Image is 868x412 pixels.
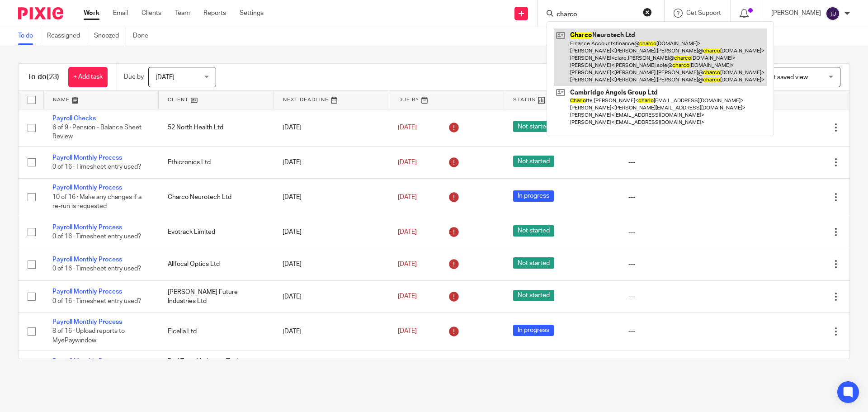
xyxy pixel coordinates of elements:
span: Not started [513,257,554,269]
a: Payroll Monthly Process [52,185,122,191]
span: Not started [513,225,554,237]
div: --- [628,193,726,202]
div: --- [628,227,726,237]
span: [DATE] [398,328,417,335]
span: [DATE] [398,229,417,235]
span: In progress [513,190,554,202]
td: [DATE] [274,216,389,248]
span: 0 of 16 · Timesheet entry used? [52,164,141,170]
span: In progress [513,325,554,336]
td: Red Tiger Marketing Trading Limited [159,350,274,382]
span: 0 of 16 · Timesheet entry used? [52,298,141,304]
span: 0 of 16 · Timesheet entry used? [52,266,141,272]
span: 8 of 16 · Upload reports to MyePaywindow [52,328,125,344]
span: [DATE] [398,159,417,166]
a: To do [18,27,40,45]
td: [DATE] [274,109,389,146]
td: Allfocal Optics Ltd [159,248,274,280]
img: Pixie [18,7,63,19]
a: Snoozed [94,27,126,45]
a: Clients [142,9,161,18]
button: Clear [643,8,652,17]
a: Reassigned [47,27,87,45]
td: [DATE] [274,350,389,382]
a: + Add task [68,67,108,87]
img: svg%3E [826,6,840,21]
span: 10 of 16 · Make any changes if a re-run is requested [52,194,142,210]
a: Payroll Monthly Process [52,319,122,325]
td: Evotrack Limited [159,216,274,248]
span: Select saved view [757,74,808,81]
span: [DATE] [398,261,417,267]
span: [DATE] [156,74,175,81]
span: [DATE] [398,294,417,300]
a: Work [84,9,99,18]
a: Payroll Monthly Process [52,358,122,365]
a: Done [133,27,155,45]
td: [PERSON_NAME] Future Industries Ltd [159,280,274,313]
td: Charco Neurotech Ltd [159,179,274,216]
div: --- [628,292,726,301]
span: Not started [513,290,554,301]
span: [DATE] [398,194,417,200]
td: [DATE] [274,248,389,280]
td: Elcella Ltd [159,313,274,350]
span: Get Support [686,10,721,16]
a: Payroll Monthly Process [52,155,122,161]
input: Search [556,11,637,19]
a: Email [113,9,128,18]
a: Reports [203,9,226,18]
a: Payroll Monthly Process [52,256,122,263]
div: --- [628,260,726,269]
a: Payroll Monthly Process [52,224,122,231]
span: Not started [513,121,554,132]
span: 0 of 16 · Timesheet entry used? [52,233,141,240]
div: --- [628,158,726,167]
span: 6 of 9 · Pension - Balance Sheet Review [52,124,142,140]
td: [DATE] [274,313,389,350]
span: (23) [47,73,59,81]
p: [PERSON_NAME] [771,9,821,18]
p: Due by [124,72,144,81]
div: --- [628,327,726,336]
td: [DATE] [274,146,389,178]
span: Not started [513,156,554,167]
a: Payroll Checks [52,115,96,122]
td: 52 North Health Ltd [159,109,274,146]
td: [DATE] [274,280,389,313]
a: Payroll Monthly Process [52,289,122,295]
td: Ethicronics Ltd [159,146,274,178]
a: Team [175,9,190,18]
h1: To do [28,72,59,82]
a: Settings [240,9,264,18]
span: [DATE] [398,124,417,131]
td: [DATE] [274,179,389,216]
